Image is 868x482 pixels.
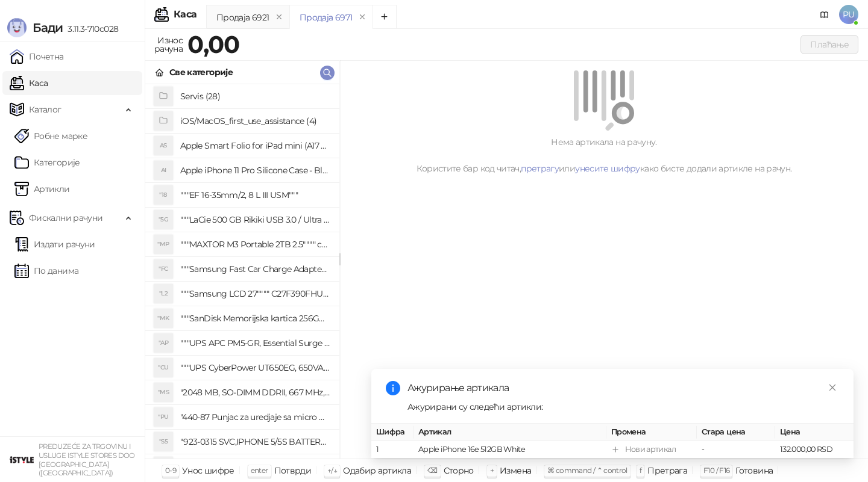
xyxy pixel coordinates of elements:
[640,466,641,475] span: f
[169,66,233,79] div: Све категорије
[154,407,173,427] div: "PU
[274,463,312,478] div: Потврди
[154,457,173,476] div: "SD
[145,84,339,459] div: grid
[180,407,330,427] h4: "440-87 Punjac za uredjaje sa micro USB portom 4/1, Stand."
[180,185,330,205] h4: """EF 16-35mm/2, 8 L III USM"""
[180,259,330,279] h4: """Samsung Fast Car Charge Adapter, brzi auto punja_, boja crna"""
[373,5,397,29] button: Add tab
[154,210,173,229] div: "5G
[444,463,474,478] div: Сторно
[10,71,48,95] a: Каса
[14,150,80,175] a: Категорије
[354,135,854,175] div: Нема артикала на рачуну. Користите бар код читач, или како бисте додали артикле на рачун.
[180,309,330,328] h4: """SanDisk Memorijska kartica 256GB microSDXC sa SD adapterom SDSQXA1-256G-GN6MA - Extreme PLUS, ...
[180,383,330,402] h4: "2048 MB, SO-DIMM DDRII, 667 MHz, Napajanje 1,8 0,1 V, Latencija CL5"
[29,206,102,230] span: Фискални рачуни
[154,383,173,402] div: "MS
[735,463,773,478] div: Готовина
[10,448,34,472] img: 64x64-companyLogo-77b92cf4-9946-4f36-9751-bf7bb5fd2c7d.png
[154,333,173,353] div: "AP
[152,32,185,57] div: Износ рачуна
[180,161,330,180] h4: Apple iPhone 11 Pro Silicone Case - Black
[606,424,697,441] th: Промена
[407,400,839,413] div: Ажурирани су следећи артикли:
[251,466,268,475] span: enter
[180,87,330,106] h4: Servis (28)
[775,441,854,459] td: 132.000,00 RSD
[300,11,352,24] div: Продаја 6971
[174,10,197,19] div: Каса
[180,210,330,229] h4: """LaCie 500 GB Rikiki USB 3.0 / Ultra Compact & Resistant aluminum / USB 3.0 / 2.5"""""""
[521,163,559,174] a: претрагу
[343,463,411,478] div: Одабир артикла
[575,163,640,174] a: унесите шифру
[414,441,606,459] td: Apple iPhone 16e 512GB White
[547,466,627,475] span: ⌘ command / ⌃ control
[327,466,337,475] span: ↑/↓
[187,29,239,59] strong: 0,00
[371,424,414,441] th: Шифра
[154,432,173,451] div: "S5
[154,185,173,205] div: "18
[625,443,676,456] div: Нови артикал
[33,20,63,35] span: Бади
[407,381,839,395] div: Ажурирање артикала
[154,259,173,279] div: "FC
[154,161,173,180] div: AI
[7,18,27,37] img: Logo
[354,12,370,22] button: remove
[775,424,854,441] th: Цена
[180,284,330,303] h4: """Samsung LCD 27"""" C27F390FHUXEN"""
[165,466,176,475] span: 0-9
[182,463,234,478] div: Унос шифре
[386,381,400,395] span: info-circle
[697,424,775,441] th: Стара цена
[154,284,173,303] div: "L2
[839,5,858,24] span: PU
[180,432,330,451] h4: "923-0315 SVC,IPHONE 5/5S BATTERY REMOVAL TRAY Držač za iPhone sa kojim se otvara display
[271,12,287,22] button: remove
[154,309,173,328] div: "MK
[427,466,437,475] span: ⌫
[703,466,729,475] span: F10 / F16
[815,5,834,24] a: Документација
[414,424,606,441] th: Артикал
[29,97,61,122] span: Каталог
[828,383,837,392] span: close
[500,463,531,478] div: Измена
[14,124,87,148] a: Робне марке
[180,111,330,131] h4: iOS/MacOS_first_use_assistance (4)
[180,136,330,155] h4: Apple Smart Folio for iPad mini (A17 Pro) - Sage
[371,441,414,459] td: 1
[154,358,173,377] div: "CU
[180,235,330,254] h4: """MAXTOR M3 Portable 2TB 2.5"""" crni eksterni hard disk HX-M201TCB/GM"""
[14,259,78,283] a: По данима
[180,358,330,377] h4: """UPS CyberPower UT650EG, 650VA/360W , line-int., s_uko, desktop"""
[697,441,775,459] td: -
[647,463,687,478] div: Претрага
[216,11,269,24] div: Продаја 6921
[180,333,330,353] h4: """UPS APC PM5-GR, Essential Surge Arrest,5 utic_nica"""
[39,442,135,477] small: PREDUZEĆE ZA TRGOVINU I USLUGE ISTYLE STORES DOO [GEOGRAPHIC_DATA] ([GEOGRAPHIC_DATA])
[180,457,330,476] h4: "923-0448 SVC,IPHONE,TOURQUE DRIVER KIT .65KGF- CM Šrafciger "
[826,381,839,394] a: Close
[14,177,70,201] a: ArtikliАртикли
[154,235,173,254] div: "MP
[63,23,118,34] span: 3.11.3-710c028
[800,35,858,54] button: Плаћање
[10,45,64,69] a: Почетна
[14,232,95,256] a: Издати рачуни
[154,136,173,155] div: AS
[490,466,494,475] span: +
